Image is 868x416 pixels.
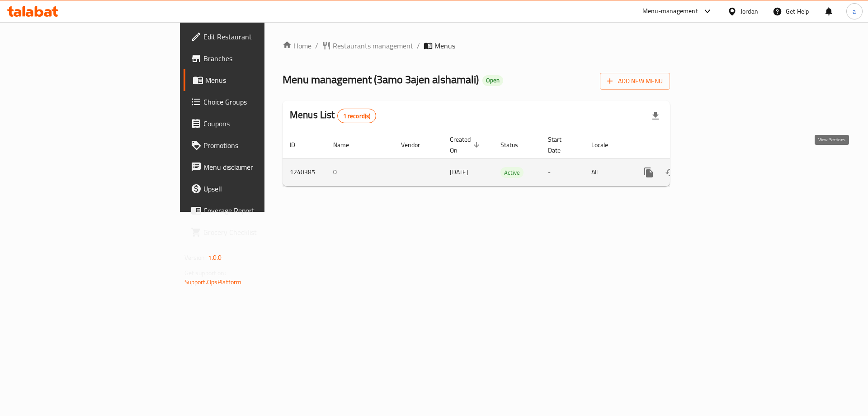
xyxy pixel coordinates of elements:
[203,183,318,194] span: Upsell
[584,158,631,186] td: All
[741,6,758,16] div: Jordan
[184,156,325,178] a: Menu disclaimer
[205,75,318,86] span: Menus
[203,227,318,238] span: Grocery Checklist
[645,105,666,127] div: Export file
[660,162,681,183] button: Change Status
[541,158,584,186] td: -
[290,108,376,123] h2: Menus List
[184,48,325,69] a: Branches
[853,6,856,16] span: a
[203,96,318,107] span: Choice Groups
[184,69,325,91] a: Menus
[322,40,413,51] a: Restaurants management
[184,178,325,200] a: Upsell
[283,131,732,186] table: enhanced table
[600,73,670,90] button: Add New Menu
[208,252,222,263] span: 1.0.0
[203,53,318,64] span: Branches
[482,75,503,86] div: Open
[184,26,325,48] a: Edit Restaurant
[203,118,318,129] span: Coupons
[184,91,325,113] a: Choice Groups
[607,76,663,87] span: Add New Menu
[548,134,573,156] span: Start Date
[184,221,325,243] a: Grocery Checklist
[326,158,394,186] td: 0
[450,134,482,156] span: Created On
[184,134,325,156] a: Promotions
[203,31,318,42] span: Edit Restaurant
[338,112,376,120] span: 1 record(s)
[184,276,242,288] a: Support.OpsPlatform
[482,77,503,84] span: Open
[631,131,732,159] th: Actions
[333,40,413,51] span: Restaurants management
[203,162,318,172] span: Menu disclaimer
[450,166,468,178] span: [DATE]
[638,162,660,183] button: more
[184,252,207,263] span: Version:
[184,200,325,221] a: Coverage Report
[203,140,318,151] span: Promotions
[333,139,361,150] span: Name
[184,113,325,134] a: Coupons
[401,139,432,150] span: Vendor
[642,6,698,17] div: Menu-management
[500,139,530,150] span: Status
[184,267,226,279] span: Get support on:
[283,69,479,90] span: Menu management ( 3amo 3ajen alshamali )
[290,139,307,150] span: ID
[417,40,420,51] li: /
[591,139,620,150] span: Locale
[434,40,455,51] span: Menus
[500,167,524,178] span: Active
[203,205,318,216] span: Coverage Report
[283,40,670,51] nav: breadcrumb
